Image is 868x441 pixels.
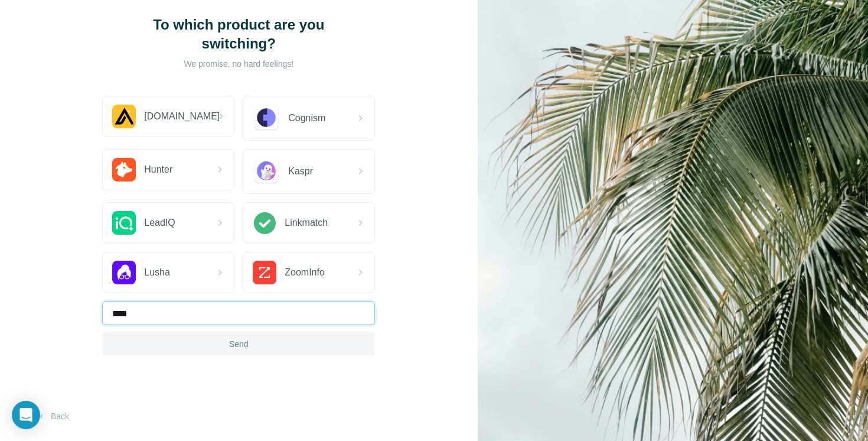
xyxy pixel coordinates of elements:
[144,109,220,124] span: [DOMAIN_NAME]
[12,401,40,429] div: Open Intercom Messenger
[144,216,175,230] span: LeadIQ
[112,105,136,128] img: Apollo.io Logo
[112,261,136,284] img: Lusha Logo
[144,163,172,177] span: Hunter
[144,265,170,280] span: Lusha
[229,338,249,350] span: Send
[285,265,325,280] span: ZoomInfo
[285,216,328,230] span: Linkmatch
[102,332,375,356] button: Send
[253,261,276,284] img: ZoomInfo Logo
[120,58,357,70] p: We promise, no hard feelings!
[253,105,280,132] img: Cognism Logo
[253,211,276,235] img: Linkmatch Logo
[120,15,357,53] h1: To which product are you switching?
[28,406,77,427] button: Back
[112,211,136,235] img: LeadIQ Logo
[288,164,313,179] span: Kaspr
[112,158,136,181] img: Hunter.io Logo
[253,158,280,185] img: Kaspr Logo
[288,111,325,125] span: Cognism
